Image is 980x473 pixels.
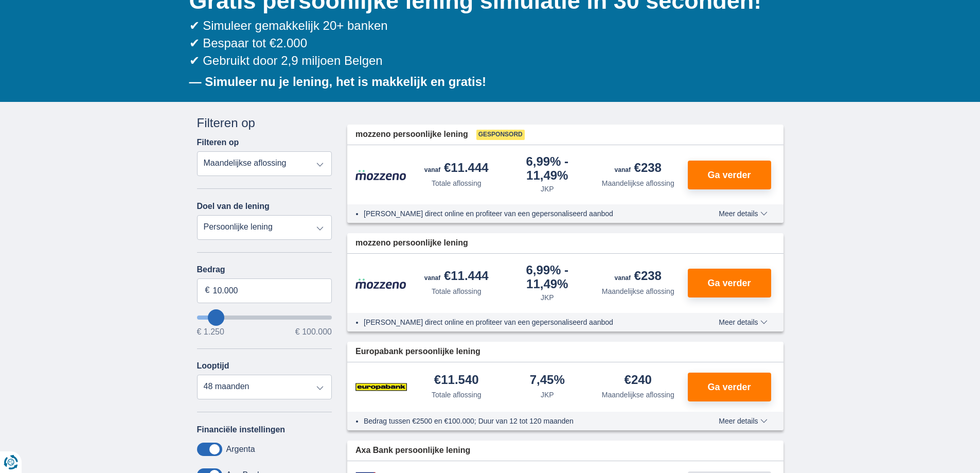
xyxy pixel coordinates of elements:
li: Bedrag tussen €2500 en €100.000; Duur van 12 tot 120 maanden [364,416,681,426]
img: product.pl.alt Europabank [355,374,407,400]
label: Filteren op [197,138,239,147]
span: € 100.000 [295,328,332,336]
div: JKP [541,390,554,400]
label: Looptijd [197,361,229,371]
img: product.pl.alt Mozzeno [355,169,407,181]
input: wantToBorrow [197,316,332,320]
div: €11.444 [424,270,489,284]
button: Ga verder [688,161,771,189]
div: Maandelijkse aflossing [602,178,674,188]
span: € 1.250 [197,328,224,336]
div: JKP [541,292,554,303]
div: 7,45% [530,374,565,388]
span: mozzeno persoonlijke lening [355,129,468,141]
li: [PERSON_NAME] direct online en profiteer van een gepersonaliseerd aanbod [364,208,681,219]
label: Financiële instellingen [197,425,286,434]
div: Totale aflossing [432,390,482,400]
div: €240 [625,374,652,388]
b: — Simuleer nu je lening, het is makkelijk en gratis! [189,75,487,89]
span: mozzeno persoonlijke lening [355,237,468,249]
img: product.pl.alt Mozzeno [355,278,407,289]
div: JKP [541,184,554,194]
span: Meer details [719,417,767,425]
span: Gesponsord [476,130,525,140]
label: Bedrag [197,265,332,274]
div: €238 [615,162,662,176]
span: € [205,285,210,296]
div: €11.444 [424,162,489,176]
div: 6,99% [506,264,589,290]
div: Filteren op [197,114,332,132]
div: Maandelijkse aflossing [602,390,674,400]
span: Meer details [719,210,767,217]
div: Maandelijkse aflossing [602,286,674,296]
button: Meer details [711,318,775,326]
div: ✔ Simuleer gemakkelijk 20+ banken ✔ Bespaar tot €2.000 ✔ Gebruikt door 2,9 miljoen Belgen [189,17,783,70]
div: Totale aflossing [432,178,482,188]
div: €238 [615,270,662,284]
button: Ga verder [688,269,771,297]
li: [PERSON_NAME] direct online en profiteer van een gepersonaliseerd aanbod [364,317,681,327]
span: Europabank persoonlijke lening [355,346,480,358]
span: Axa Bank persoonlijke lening [355,445,470,457]
button: Meer details [711,209,775,218]
button: Ga verder [688,373,771,401]
span: Meer details [719,319,767,326]
label: Doel van de lening [197,202,270,211]
div: €11.540 [434,374,479,388]
span: Ga verder [707,278,751,288]
button: Meer details [711,417,775,425]
div: 6,99% [506,155,589,182]
div: Totale aflossing [432,286,482,296]
span: Ga verder [707,382,751,392]
span: Ga verder [707,170,751,180]
label: Argenta [226,445,255,454]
